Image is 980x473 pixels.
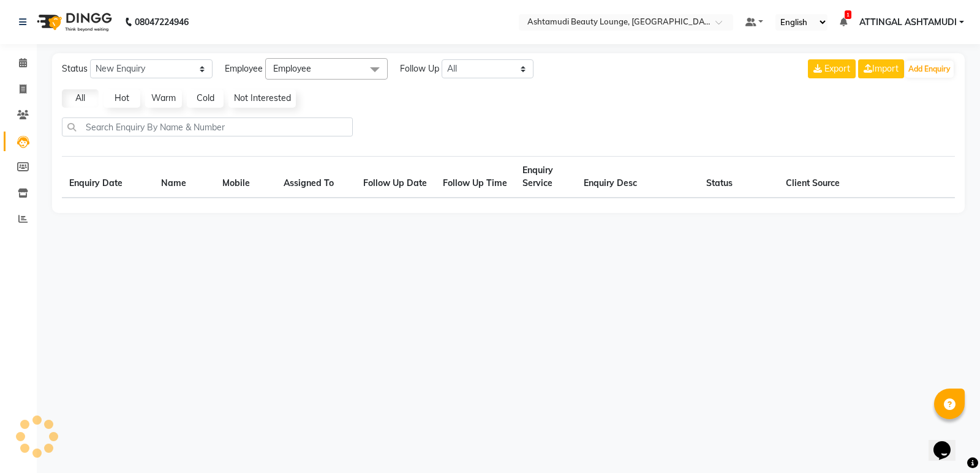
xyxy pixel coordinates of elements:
[225,62,263,75] span: Employee
[62,117,353,136] input: Search Enquiry By Name & Number
[104,89,140,108] a: Hot
[135,5,189,39] b: 08047224946
[187,89,224,108] a: Cold
[31,5,115,39] img: logo
[228,89,296,108] a: Not Interested
[845,10,851,19] span: 1
[929,424,968,461] iframe: chat widget
[273,63,311,74] span: Employee
[215,157,276,198] th: Mobile
[699,157,778,198] th: Status
[435,157,515,198] th: Follow Up Time
[356,157,435,198] th: Follow Up Date
[858,59,904,78] a: Import
[576,157,699,198] th: Enquiry Desc
[905,61,954,78] button: Add Enquiry
[808,59,856,78] button: Export
[778,157,858,198] th: Client Source
[515,157,576,198] th: Enquiry Service
[62,89,99,108] a: All
[62,62,88,75] span: Status
[276,157,356,198] th: Assigned To
[62,157,154,198] th: Enquiry Date
[859,16,957,29] span: ATTINGAL ASHTAMUDI
[145,89,182,108] a: Warm
[400,62,439,75] span: Follow Up
[154,157,215,198] th: Name
[840,17,847,28] a: 1
[824,63,850,74] span: Export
